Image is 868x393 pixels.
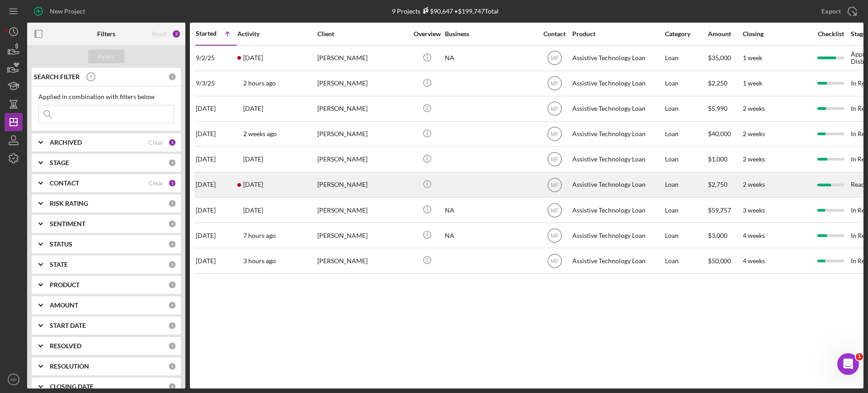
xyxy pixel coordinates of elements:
span: $2,750 [708,180,727,188]
time: 2 weeks [743,130,765,137]
text: MF [551,106,558,112]
time: 1 week [743,79,762,87]
span: $3,000 [708,232,727,239]
b: SEARCH FILTER [34,73,80,80]
div: Reset [152,30,167,38]
div: Started [196,30,217,37]
div: 0 [168,281,176,289]
div: 2 [172,29,181,38]
div: Assistive Technology Loan [572,223,663,247]
span: $1,000 [708,155,727,163]
time: 2 weeks [743,104,765,112]
div: Loan [665,223,707,247]
div: Loan [665,249,707,273]
time: 2025-09-06 08:47 [243,130,277,137]
time: 2025-09-04 23:50 [243,105,263,112]
button: MF [5,370,23,388]
div: Applied in combination with filters below [38,93,174,100]
div: Assistive Technology Loan [572,122,663,146]
div: 0 [168,342,176,350]
b: RISK RATING [50,200,88,207]
div: 0 [168,383,176,391]
div: [PERSON_NAME] [317,122,408,146]
div: 0 [168,220,176,228]
div: [DATE] [196,198,236,222]
div: 0 [168,240,176,248]
div: Checklist [811,30,850,38]
div: 0 [168,199,176,208]
b: SENTIMENT [50,220,85,227]
div: 9/3/25 [196,71,236,95]
div: 1 [168,179,176,187]
b: RESOLUTION [50,363,89,370]
time: 2 weeks [743,155,765,163]
div: Export [821,2,841,20]
div: [DATE] [196,249,236,273]
div: Loan [665,71,707,95]
text: MF [551,232,558,239]
div: 1 [168,138,176,147]
b: START DATE [50,322,86,329]
time: 4 weeks [743,232,765,239]
div: $35,000 [708,46,742,70]
div: Overview [410,30,444,38]
div: Assistive Technology Loan [572,173,663,197]
div: Product [572,30,663,38]
div: [PERSON_NAME] [317,147,408,171]
div: Loan [665,198,707,222]
div: [DATE] [196,173,236,197]
text: MF [10,377,17,382]
text: MF [551,80,558,87]
button: Export [812,2,863,20]
div: NA [445,46,535,70]
div: $90,647 [420,7,453,15]
div: Loan [665,97,707,121]
div: 9 Projects • $199,747 Total [392,7,499,15]
div: [DATE] [196,97,236,121]
text: MF [551,131,558,137]
time: 4 weeks [743,257,765,265]
div: Client [317,30,408,38]
div: Loan [665,46,707,70]
div: New Project [50,2,85,20]
button: New Project [27,2,94,20]
span: $59,757 [708,206,731,214]
div: [PERSON_NAME] [317,223,408,247]
b: ARCHIVED [50,139,82,146]
b: CONTACT [50,180,79,187]
div: Category [665,30,707,38]
div: [PERSON_NAME] [317,173,408,197]
time: 2025-09-22 23:37 [243,257,276,265]
time: 1 week [743,54,762,62]
b: CLOSING DATE [50,383,94,390]
div: Clear [148,139,164,146]
div: [DATE] [196,122,236,146]
div: Assistive Technology Loan [572,249,663,273]
iframe: Intercom live chat [837,353,859,375]
time: 2025-09-23 00:38 [243,80,276,87]
b: RESOLVED [50,342,81,350]
div: 9/2/25 [196,46,236,70]
div: 0 [168,301,176,309]
div: Assistive Technology Loan [572,198,663,222]
div: Assistive Technology Loan [572,71,663,95]
div: [PERSON_NAME] [317,198,408,222]
div: 0 [168,159,176,167]
time: 2025-09-22 19:49 [243,232,276,239]
text: MF [551,258,558,264]
b: Filters [97,30,115,38]
div: Loan [665,147,707,171]
div: Loan [665,122,707,146]
b: STAGE [50,159,69,166]
div: [DATE] [196,223,236,247]
span: $50,000 [708,257,731,265]
div: 0 [168,73,176,81]
b: STATUS [50,241,72,248]
b: PRODUCT [50,281,80,289]
span: 1 [856,353,863,360]
time: 2025-09-15 23:47 [243,156,263,163]
div: [DATE] [196,147,236,171]
span: $2,250 [708,79,727,87]
text: MF [551,156,558,163]
div: [PERSON_NAME] [317,46,408,70]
